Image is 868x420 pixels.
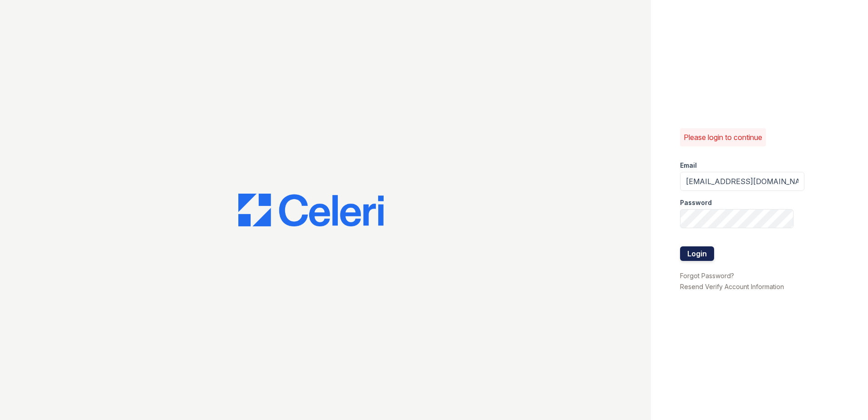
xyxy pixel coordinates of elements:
[680,283,784,290] a: Resend Verify Account Information
[238,194,384,226] img: CE_Logo_Blue-a8612792a0a2168367f1c8372b55b34899dd931a85d93a1a3d3e32e68fde9ad4.png
[680,272,734,280] a: Forgot Password?
[684,132,762,143] p: Please login to continue
[680,198,712,207] label: Password
[680,246,714,261] button: Login
[680,161,697,170] label: Email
